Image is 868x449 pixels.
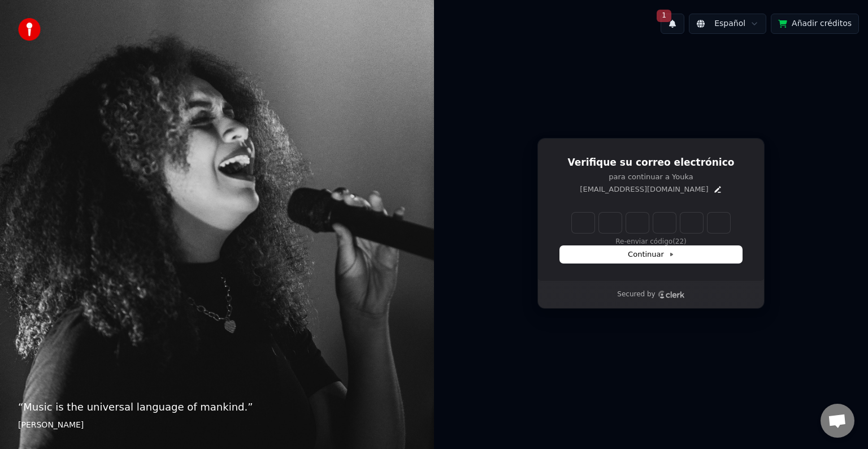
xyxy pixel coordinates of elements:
[617,290,655,299] p: Secured by
[572,213,753,233] input: Enter verification code
[18,18,41,41] img: youka
[713,185,722,194] button: Edit
[560,156,742,170] h1: Verifique su correo electrónico
[821,404,854,438] div: Chat abierto
[560,246,742,263] button: Continuar
[18,420,416,431] footer: [PERSON_NAME]
[771,14,859,34] button: Añadir créditos
[560,172,742,182] p: para continuar a Youka
[18,399,416,415] p: “ Music is the universal language of mankind. ”
[658,291,685,299] a: Clerk logo
[657,10,671,22] span: 1
[661,14,684,34] button: 1
[628,249,674,260] span: Continuar
[580,184,708,195] p: [EMAIL_ADDRESS][DOMAIN_NAME]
